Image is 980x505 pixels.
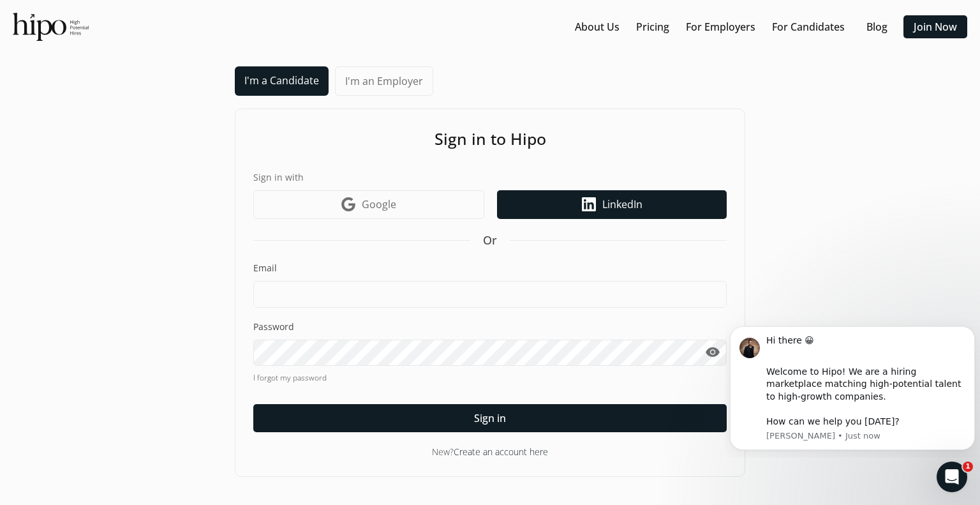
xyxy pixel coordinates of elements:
[253,127,727,151] h1: Sign in to Hipo
[686,19,755,34] a: For Employers
[725,315,980,458] iframe: Intercom notifications message
[914,19,957,34] a: Join Now
[903,15,967,38] button: Join Now
[570,15,625,38] button: About Us
[483,232,497,249] span: Or
[497,190,727,219] a: LinkedIn
[253,170,727,184] label: Sign in with
[13,13,89,41] img: official-logo
[362,197,396,212] span: Google
[937,462,967,492] iframe: Intercom live chat
[253,320,727,333] label: Password
[575,19,620,34] a: About Us
[705,345,720,360] span: visibility
[253,372,727,384] a: I forgot my password
[335,66,433,96] a: I'm an Employer
[474,411,506,426] span: Sign in
[866,19,887,34] a: Blog
[772,19,845,34] a: For Candidates
[235,66,329,96] a: I'm a Candidate
[636,19,669,34] a: Pricing
[253,404,727,432] button: Sign in
[698,339,727,366] button: visibility
[681,15,761,38] button: For Employers
[856,15,897,38] button: Blog
[631,15,674,38] button: Pricing
[253,190,484,219] a: Google
[963,462,973,472] span: 1
[454,446,548,458] a: Create an account here
[767,15,850,38] button: For Candidates
[253,262,727,275] label: Email
[602,197,642,212] span: LinkedIn
[253,445,727,458] div: New?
